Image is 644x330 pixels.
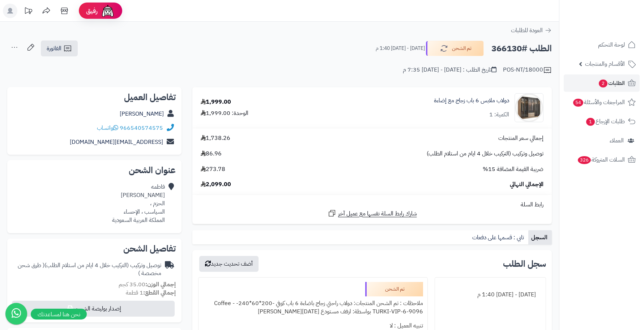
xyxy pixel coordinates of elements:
[511,26,543,35] span: العودة للطلبات
[70,138,163,146] a: [EMAIL_ADDRESS][DOMAIN_NAME]
[427,150,543,158] span: توصيل وتركيب (التركيب خلال 4 ايام من استلام الطلب)
[18,261,161,278] span: ( طرق شحن مخصصة )
[434,97,509,105] a: دولاب ملابس 6 باب زجاج مع إضاءة
[41,40,78,56] a: الفاتورة
[599,80,607,87] span: 2
[564,113,640,130] a: طلبات الإرجاع1
[376,45,425,52] small: [DATE] - [DATE] 1:40 م
[598,40,625,50] span: لوحة التحكم
[120,110,164,118] a: [PERSON_NAME]
[528,230,552,245] a: السجل
[595,20,637,35] img: logo-2.png
[13,261,161,278] div: توصيل وتركيب (التركيب خلال 4 ايام من استلام الطلب)
[201,180,231,189] span: 2,099.00
[328,209,417,218] a: شارك رابط السلة نفسها مع عميل آخر
[469,230,528,245] a: تابي : قسمها على دفعات
[145,280,176,289] strong: إجمالي الوزن:
[203,296,423,319] div: ملاحظات : تم الشحن المنتجات: دولاب راحتي زجاج باضاءة 6 باب كوفي -200*60*240- Coffee -TURKI-VIP-6-...
[201,109,248,117] div: الوحدة: 1,999.00
[564,94,640,111] a: المراجعات والأسئلة54
[19,4,37,20] a: تحديثات المنصة
[598,78,625,88] span: الطلبات
[365,282,423,296] div: تم الشحن
[13,244,176,253] h2: تفاصيل الشحن
[510,180,543,189] span: الإجمالي النهائي
[586,118,595,126] span: 1
[564,36,640,53] a: لوحة التحكم
[439,288,541,302] div: [DATE] - [DATE] 1:40 م
[201,134,230,142] span: 1,738.26
[119,280,176,289] small: 35.00 كجم
[564,151,640,168] a: السلات المتروكة326
[403,66,496,74] div: تاريخ الطلب : [DATE] - [DATE] 7:35 م
[201,98,231,106] div: 1,999.00
[97,124,118,132] a: واتساب
[564,132,640,149] a: العملاء
[573,99,583,107] span: 54
[112,183,165,224] div: فاطمه [PERSON_NAME] الحزم ، السياسب ، الإحساء المملكة العربية السعودية
[483,165,543,173] span: ضريبة القيمة المضافة 15%
[13,166,176,175] h2: عنوان الشحن
[101,4,115,18] img: ai-face.png
[12,301,175,317] button: إصدار بوليصة الشحن
[199,256,259,272] button: أضف تحديث جديد
[120,124,163,132] a: 966540574575
[426,41,484,56] button: تم الشحن
[585,59,625,69] span: الأقسام والمنتجات
[577,155,625,165] span: السلات المتروكة
[503,66,552,74] div: POS-NT/18000
[47,44,61,53] span: الفاتورة
[86,7,98,15] span: رفيق
[578,156,591,164] span: 326
[515,93,543,122] img: 1742132665-110103010023.1-90x90.jpg
[610,136,624,146] span: العملاء
[564,74,640,92] a: الطلبات2
[585,116,625,127] span: طلبات الإرجاع
[511,26,552,35] a: العودة للطلبات
[491,41,552,56] h2: الطلب #366130
[338,210,417,218] span: شارك رابط السلة نفسها مع عميل آخر
[143,288,176,297] strong: إجمالي القطع:
[503,260,546,268] h3: سجل الطلب
[489,111,509,119] div: الكمية: 1
[195,201,549,209] div: رابط السلة
[201,165,225,173] span: 273.78
[572,97,625,107] span: المراجعات والأسئلة
[201,150,222,158] span: 86.96
[126,288,176,297] small: 1 قطعة
[13,93,176,102] h2: تفاصيل العميل
[498,134,543,142] span: إجمالي سعر المنتجات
